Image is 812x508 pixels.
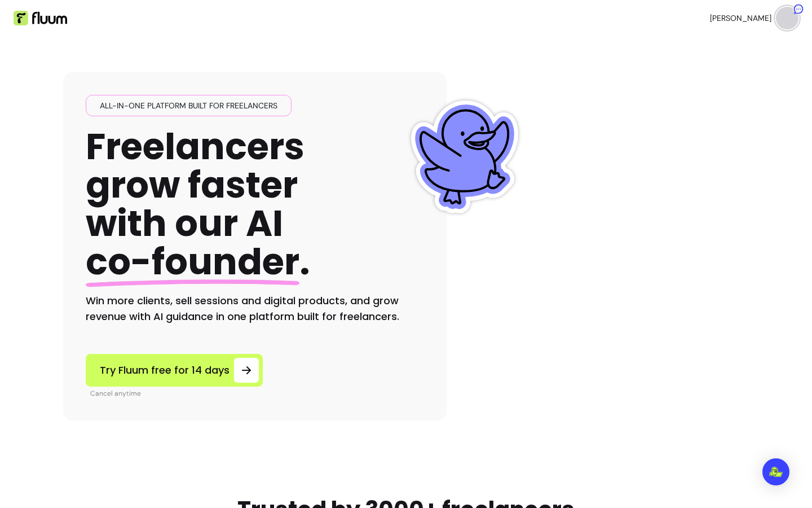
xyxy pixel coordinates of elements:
[14,11,67,25] img: Fluum Logo
[710,7,798,29] button: avatar[PERSON_NAME]
[408,100,521,213] img: Fluum Duck sticker
[86,354,263,387] a: Try Fluum free for 14 days
[465,72,749,421] img: Illustration of Fluum AI Co-Founder on a smartphone, showing solo business performance insights s...
[95,100,282,111] span: All-in-one platform built for freelancers
[86,237,299,287] span: co-founder
[100,362,230,378] span: Try Fluum free for 14 days
[710,12,771,24] span: [PERSON_NAME]
[90,389,263,398] p: Cancel anytime
[86,293,424,325] h2: Win more clients, sell sessions and digital products, and grow revenue with AI guidance in one pl...
[86,128,310,282] h1: Freelancers grow faster with our AI .
[762,458,789,485] div: Open Intercom Messenger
